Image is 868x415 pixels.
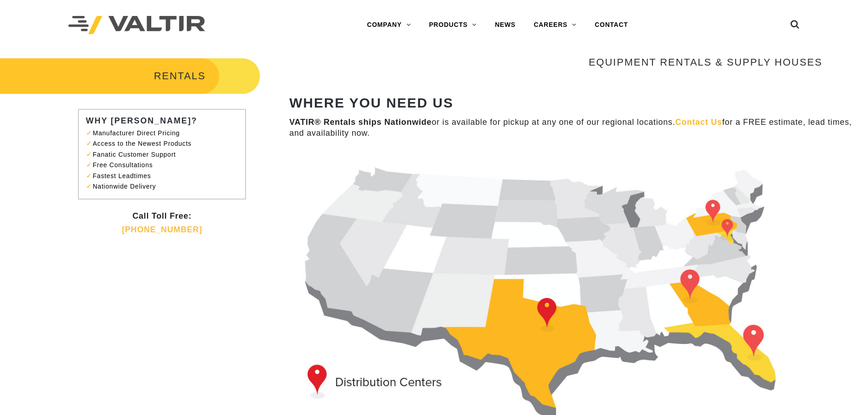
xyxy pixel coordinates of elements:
li: Access to the Newest Products [90,138,238,149]
li: Free Consultations [90,160,238,170]
a: PRODUCTS [420,16,486,34]
li: Fastest Leadtimes [90,171,238,181]
a: NEWS [486,16,524,34]
a: CONTACT [586,16,637,34]
img: Valtir [68,16,205,35]
h3: EQUIPMENT RENTALS & SUPPLY HOUSES [289,57,822,68]
h3: WHY [PERSON_NAME]? [86,117,242,126]
li: Nationwide Delivery [90,181,238,192]
a: CAREERS [524,16,586,34]
p: or is available for pickup at any one of our regional locations. for a FREE estimate, lead times,... [289,117,854,138]
a: COMPANY [358,16,420,34]
a: [PHONE_NUMBER] [122,225,202,234]
strong: VATIR® Rentals ships Nationwide [289,118,431,127]
strong: WHERE YOU NEED US [289,95,453,110]
li: Manufacturer Direct Pricing [90,128,238,138]
li: Fanatic Customer Support [90,149,238,160]
a: Contact Us [675,118,722,127]
strong: Call Toll Free: [133,211,192,220]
